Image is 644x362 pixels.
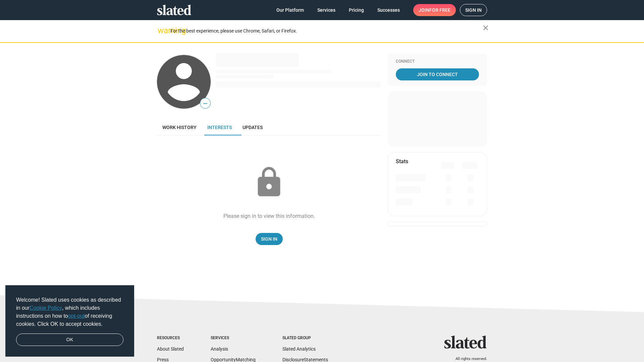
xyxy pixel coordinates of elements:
div: Services [211,336,256,341]
span: Our Platform [276,4,304,16]
a: Our Platform [271,4,309,16]
span: Services [317,4,335,16]
a: Joinfor free [413,4,456,16]
a: Sign In [256,233,283,245]
a: Join To Connect [396,68,479,80]
span: Join To Connect [397,68,478,80]
a: About Slated [157,346,184,352]
a: opt-out [68,313,85,319]
a: Work history [157,119,202,135]
span: for free [429,4,450,16]
span: Updates [243,125,263,130]
a: Successes [372,4,405,16]
div: Slated Group [282,336,328,341]
mat-icon: close [482,24,490,32]
mat-icon: warning [158,26,166,35]
span: Join [419,4,450,16]
span: Pricing [349,4,364,16]
div: Please sign in to view this information. [223,213,315,220]
a: Sign in [460,4,487,16]
span: — [200,99,210,108]
mat-icon: lock [252,166,286,199]
a: Interests [202,119,237,135]
span: Sign In [261,233,277,245]
div: Connect [396,59,479,64]
a: dismiss cookie message [16,334,123,346]
a: Pricing [343,4,369,16]
span: Successes [377,4,400,16]
span: Interests [207,125,232,130]
div: cookieconsent [5,285,134,357]
div: Resources [157,336,184,341]
a: Slated Analytics [282,346,316,352]
a: Services [312,4,341,16]
span: Welcome! Slated uses cookies as described in our , which includes instructions on how to of recei... [16,296,123,328]
div: For the best experience, please use Chrome, Safari, or Firefox. [170,26,483,36]
a: Analysis [211,346,228,352]
span: Sign in [465,4,482,16]
a: Updates [237,119,268,135]
span: Work history [162,125,197,130]
mat-card-title: Stats [396,158,408,165]
a: Cookie Policy [30,305,62,311]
